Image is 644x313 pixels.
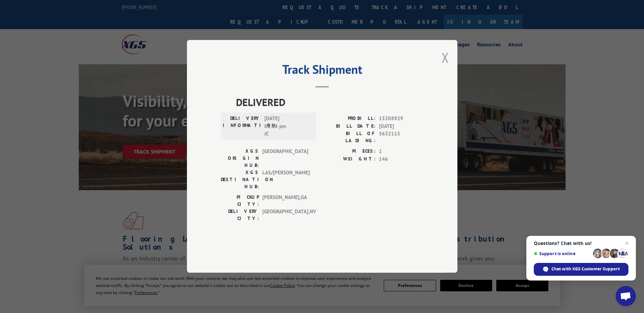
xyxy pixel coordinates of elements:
[223,115,261,138] label: DELIVERY INFORMATION:
[551,266,620,272] span: Chat with XGS Customer Support
[534,263,628,276] div: Chat with XGS Customer Support
[264,115,310,138] span: [DATE] 01:15 pm JC
[262,148,308,169] span: [GEOGRAPHIC_DATA]
[221,194,259,208] label: PICKUP CITY:
[534,241,628,246] span: Questions? Chat with us!
[534,251,591,256] span: Support is online
[379,130,424,144] span: 5632115
[262,194,308,208] span: [PERSON_NAME] , GA
[379,155,424,163] span: 146
[379,122,424,130] span: [DATE]
[221,169,259,191] label: XGS DESTINATION HUB:
[616,286,636,306] div: Open chat
[322,130,376,144] label: BILL OF LADING:
[379,115,424,123] span: 15308929
[322,122,376,130] label: BILL DATE:
[322,115,376,123] label: PROBILL:
[322,155,376,163] label: WEIGHT:
[442,48,449,66] button: Close modal
[262,208,308,222] span: [GEOGRAPHIC_DATA] , NV
[262,169,308,191] span: LAS/[PERSON_NAME]
[221,65,424,77] h2: Track Shipment
[236,95,424,110] span: DELIVERED
[322,148,376,156] label: PIECES:
[221,148,259,169] label: XGS ORIGIN HUB:
[379,148,424,156] span: 1
[221,208,259,222] label: DELIVERY CITY:
[623,239,631,247] span: Close chat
